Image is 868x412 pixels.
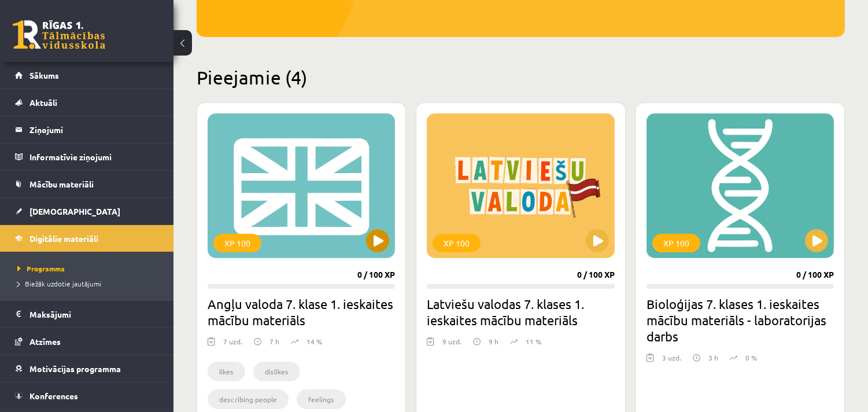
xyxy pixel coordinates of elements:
[208,362,245,381] li: likes
[15,382,159,409] a: Konferences
[15,328,159,355] a: Atzīmes
[15,301,159,328] a: Maksājumi
[269,336,279,347] p: 7 h
[15,62,159,89] a: Sākums
[29,363,121,374] span: Motivācijas programma
[213,234,261,252] div: XP 100
[433,234,481,252] div: XP 100
[17,263,162,274] a: Programma
[17,278,162,289] a: Biežāk uzdotie jautājumi
[489,336,498,347] p: 9 h
[15,144,159,170] a: Informatīvie ziņojumi
[29,391,78,401] span: Konferences
[427,296,614,328] h2: Latviešu valodas 7. klases 1. ieskaites mācību materiāls
[708,352,718,363] p: 3 h
[15,198,159,225] a: [DEMOGRAPHIC_DATA]
[15,89,159,116] a: Aktuāli
[29,70,59,80] span: Sākums
[652,234,700,252] div: XP 100
[208,296,395,328] h2: Angļu valoda 7. klase 1. ieskaites mācību materiāls
[253,362,300,381] li: dislikes
[29,116,159,143] legend: Ziņojumi
[442,336,461,354] div: 9 uzd.
[745,352,757,363] p: 0 %
[17,264,65,273] span: Programma
[29,144,159,170] legend: Informatīvie ziņojumi
[29,301,159,328] legend: Maksājumi
[15,355,159,382] a: Motivācijas programma
[208,389,289,409] li: describing people
[197,66,845,89] h2: Pieejamie (4)
[526,336,541,347] p: 11 %
[29,179,94,189] span: Mācību materiāli
[29,233,98,244] span: Digitālie materiāli
[306,336,322,347] p: 14 %
[13,20,105,49] a: Rīgas 1. Tālmācības vidusskola
[29,97,57,108] span: Aktuāli
[662,352,681,370] div: 3 uzd.
[297,389,346,409] li: feelings
[15,225,159,252] a: Digitālie materiāli
[29,336,61,347] span: Atzīmes
[15,116,159,143] a: Ziņojumi
[17,279,101,288] span: Biežāk uzdotie jautājumi
[223,336,242,354] div: 7 uzd.
[647,296,834,344] h2: Bioloģijas 7. klases 1. ieskaites mācību materiāls - laboratorijas darbs
[15,171,159,197] a: Mācību materiāli
[29,206,120,216] span: [DEMOGRAPHIC_DATA]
